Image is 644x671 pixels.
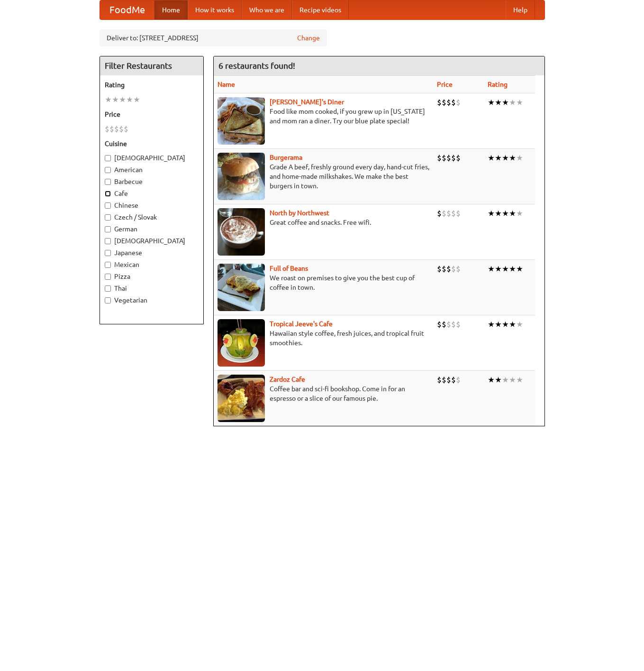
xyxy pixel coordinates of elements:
[442,264,446,274] li: $
[488,97,495,108] li: ★
[105,212,199,222] label: Czech / Slovak
[451,319,456,330] li: $
[105,238,111,244] input: [DEMOGRAPHIC_DATA]
[218,329,429,348] p: Hawaiian style coffee, fresh juices, and tropical fruit smoothies.
[218,162,429,191] p: Grade A beef, freshly ground every day, hand-cut fries, and home-made milkshakes. We make the bes...
[516,153,523,163] li: ★
[451,153,456,163] li: $
[488,81,508,88] a: Rating
[502,264,509,274] li: ★
[112,94,119,105] li: ★
[488,375,495,385] li: ★
[105,179,111,185] input: Barbecue
[105,191,111,197] input: Cafe
[442,319,446,330] li: $
[218,375,265,422] img: zardoz.jpg
[516,208,523,219] li: ★
[105,284,199,293] label: Thai
[488,264,495,274] li: ★
[270,154,302,161] a: Burgerama
[451,375,456,385] li: $
[105,274,111,280] input: Pizza
[119,94,126,105] li: ★
[105,155,111,161] input: [DEMOGRAPHIC_DATA]
[488,319,495,330] li: ★
[451,264,456,274] li: $
[105,236,199,246] label: [DEMOGRAPHIC_DATA]
[218,218,429,227] p: Great coffee and snacks. Free wifi.
[218,107,429,126] p: Food like mom cooked, if you grew up in [US_STATE] and mom ran a diner. Try our blue plate special!
[126,94,133,105] li: ★
[270,265,308,272] a: Full of Beans
[105,262,111,268] input: Mexican
[516,97,523,108] li: ★
[218,264,265,311] img: beans.jpg
[446,208,451,219] li: $
[446,375,451,385] li: $
[105,226,111,232] input: German
[442,375,446,385] li: $
[133,94,140,105] li: ★
[105,250,111,256] input: Japanese
[218,61,295,70] ng-pluralize: 6 restaurants found!
[105,124,109,134] li: $
[502,319,509,330] li: ★
[292,0,349,19] a: Recipe videos
[502,153,509,163] li: ★
[100,56,203,75] h4: Filter Restaurants
[105,297,111,303] input: Vegetarian
[105,110,199,119] h5: Price
[109,124,114,134] li: $
[509,264,516,274] li: ★
[446,319,451,330] li: $
[437,208,442,219] li: $
[442,208,446,219] li: $
[495,153,502,163] li: ★
[488,153,495,163] li: ★
[218,273,429,292] p: We roast on premises to give you the best cup of coffee in town.
[495,264,502,274] li: ★
[105,248,199,257] label: Japanese
[516,319,523,330] li: ★
[502,375,509,385] li: ★
[242,0,292,19] a: Who we are
[105,202,111,209] input: Chinese
[495,375,502,385] li: ★
[105,153,199,163] label: [DEMOGRAPHIC_DATA]
[437,153,442,163] li: $
[442,153,446,163] li: $
[509,97,516,108] li: ★
[495,97,502,108] li: ★
[270,376,305,383] b: Zardoz Cafe
[100,29,327,46] div: Deliver to: [STREET_ADDRESS]
[437,264,442,274] li: $
[437,97,442,108] li: $
[105,80,199,90] h5: Rating
[218,97,265,145] img: sallys.jpg
[437,375,442,385] li: $
[516,375,523,385] li: ★
[100,0,154,19] a: FoodMe
[502,97,509,108] li: ★
[456,319,461,330] li: $
[105,177,199,186] label: Barbecue
[188,0,242,19] a: How it works
[218,384,429,403] p: Coffee bar and sci-fi bookshop. Come in for an espresso or a slice of our famous pie.
[488,208,495,219] li: ★
[119,124,124,134] li: $
[105,285,111,292] input: Thai
[270,320,333,328] a: Tropical Jeeve's Cafe
[124,124,128,134] li: $
[456,153,461,163] li: $
[495,319,502,330] li: ★
[105,167,111,173] input: American
[270,98,344,106] a: [PERSON_NAME]'s Diner
[456,208,461,219] li: $
[442,97,446,108] li: $
[154,0,188,19] a: Home
[218,81,235,88] a: Name
[509,375,516,385] li: ★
